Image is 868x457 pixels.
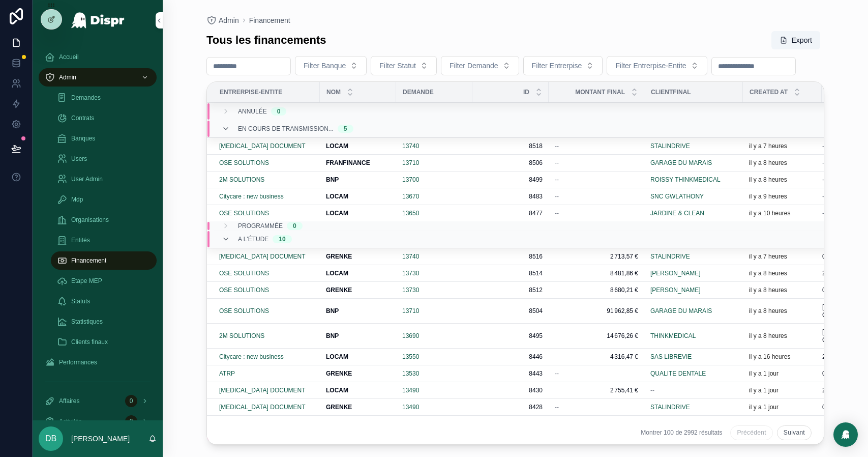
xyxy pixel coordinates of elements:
[749,142,787,150] p: il y a 7 heures
[555,286,638,294] a: 8 680,21 €
[402,192,419,201] a: 13670
[71,155,87,163] span: Users
[219,159,314,167] a: OSE SOLUTIONS
[39,353,157,372] a: Performances
[555,209,559,217] span: --
[650,286,701,294] span: [PERSON_NAME]
[402,159,419,167] span: 13710
[749,386,816,394] a: il y a 1 jour
[219,192,284,201] span: Citycare : new business
[71,94,101,102] span: Demandes
[326,353,348,360] strong: LOCAM
[749,142,816,150] a: il y a 7 heures
[650,159,712,167] a: GARAGE DU MARAIS
[326,307,339,315] strong: BNP
[326,286,390,294] a: GRENKE
[51,231,157,249] a: Entités
[219,332,314,340] a: 2M SOLUTIONS
[749,353,816,361] a: il y a 16 heures
[71,134,95,142] span: Banques
[59,73,76,81] span: Admin
[450,61,498,71] span: Filter Demande
[749,209,790,217] p: il y a 10 heures
[402,332,419,340] a: 13690
[749,252,816,261] a: il y a 7 heures
[650,142,737,150] a: STALINDRIVE
[326,332,339,339] strong: BNP
[51,272,157,290] a: Etape MEP
[402,142,419,150] span: 13740
[219,369,235,378] span: ATRP
[822,159,826,167] span: --
[478,353,543,361] a: 8446
[650,269,701,277] a: [PERSON_NAME]
[402,176,419,184] span: 13700
[555,142,638,150] a: --
[402,386,419,394] a: 13490
[219,332,264,340] span: 2M SOLUTIONS
[219,209,269,217] span: OSE SOLUTIONS
[822,252,855,261] span: 083-181236
[51,333,157,351] a: Clients finaux
[51,150,157,168] a: Users
[71,195,83,204] span: Mdp
[238,235,268,243] span: A l'étude
[478,252,543,261] a: 8516
[39,392,157,410] a: Affaires0
[650,176,721,184] a: ROISSY THINKMEDICAL
[59,358,97,366] span: Performances
[555,209,638,217] a: --
[402,269,419,277] a: 13730
[402,159,466,167] a: 13710
[219,15,239,25] span: Admin
[402,252,419,261] a: 13740
[650,332,696,340] a: THINKMEDICAL
[822,209,826,217] span: --
[555,252,638,261] a: 2 713,57 €
[326,209,390,217] a: LOCAM
[326,252,390,261] a: GRENKE
[555,332,638,340] a: 14 676,26 €
[478,332,543,340] span: 8495
[219,176,264,184] a: 2M SOLUTIONS
[555,386,638,394] a: 2 755,41 €
[478,369,543,378] a: 8443
[326,192,390,201] a: LOCAM
[71,175,103,183] span: User Admin
[219,269,269,277] span: OSE SOLUTIONS
[219,209,314,217] a: OSE SOLUTIONS
[749,332,787,340] p: il y a 8 heures
[402,307,419,315] span: 13710
[555,307,638,315] a: 91 962,85 €
[555,176,559,184] span: --
[326,176,339,183] strong: BNP
[650,209,704,217] a: JARDINE & CLEAN
[219,307,314,315] a: OSE SOLUTIONS
[478,307,543,315] a: 8504
[71,12,125,28] img: App logo
[650,369,737,378] a: QUALITE DENTALE
[219,386,314,394] a: [MEDICAL_DATA] DOCUMENT
[326,176,390,184] a: BNP
[219,286,269,294] a: OSE SOLUTIONS
[749,386,779,394] p: il y a 1 jour
[555,353,638,361] a: 4 316,47 €
[771,31,820,49] button: Export
[59,53,79,61] span: Accueil
[650,307,712,315] span: GARAGE DU MARAIS
[749,286,787,294] p: il y a 8 heures
[326,369,390,378] a: GRENKE
[478,209,543,217] a: 8477
[219,159,269,167] a: OSE SOLUTIONS
[478,386,543,394] span: 8430
[71,216,109,224] span: Organisations
[650,286,737,294] a: [PERSON_NAME]
[749,286,816,294] a: il y a 8 heures
[555,269,638,277] span: 8 481,86 €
